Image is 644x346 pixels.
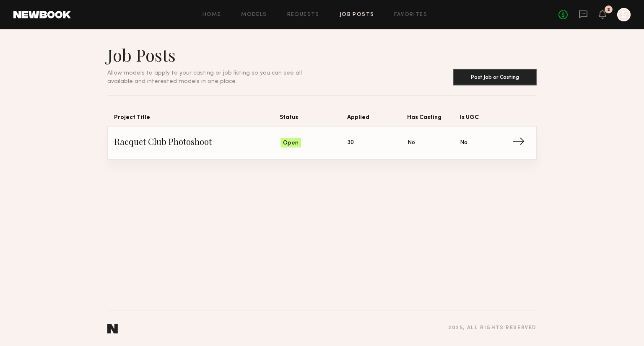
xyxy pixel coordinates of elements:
a: Home [203,12,221,18]
span: Applied [347,113,407,126]
span: No [460,138,467,147]
div: 2 [607,8,610,12]
span: Status [280,113,347,126]
a: Favorites [394,12,427,18]
a: Requests [287,12,319,18]
span: No [408,138,415,147]
span: Allow models to apply to your casting or job listing so you can see all available and interested ... [107,70,302,84]
a: Racquet Club PhotoshootOpen30NoNo→ [114,127,530,159]
span: Has Casting [407,113,460,126]
div: 2025 , all rights reserved [448,325,537,331]
span: Is UGC [460,113,513,126]
a: Job Posts [340,12,374,18]
span: 30 [348,138,354,147]
span: → [512,137,530,149]
a: Models [241,12,267,18]
a: E [617,8,631,21]
span: Open [283,139,299,147]
button: Post Job or Casting [453,69,537,85]
span: Racquet Club Photoshoot [114,137,280,149]
span: Project Title [114,113,280,126]
h1: Job Posts [107,44,322,65]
